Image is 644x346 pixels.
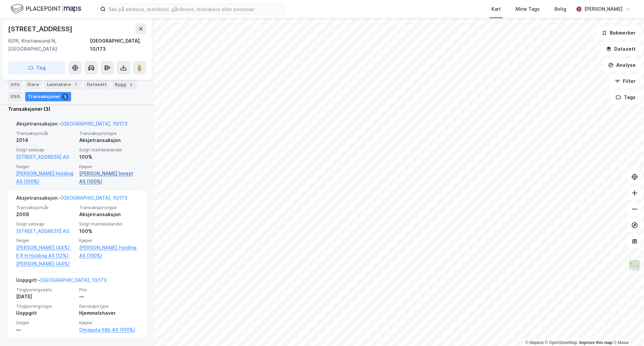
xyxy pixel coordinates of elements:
iframe: Chat Widget [610,314,644,346]
a: [STREET_ADDRESS] AS [16,154,69,160]
span: Solgt matrikkelandel [79,221,138,227]
span: Transaksjonsår [16,205,75,210]
div: [GEOGRAPHIC_DATA], 10/173 [90,37,146,53]
div: 2009 [16,210,75,218]
a: Improve this map [579,340,612,345]
div: Aksjetransaksjon [79,136,138,144]
div: Transaksjoner [25,92,71,101]
span: Kjøper [79,320,138,326]
div: 100% [79,153,138,161]
a: [GEOGRAPHIC_DATA], 10/173 [40,277,107,283]
span: Selger [16,238,75,243]
span: Tinglysningsdato [16,287,75,293]
button: Analyse [602,58,641,72]
span: Tinglysningstype [16,303,75,309]
a: E R H Holding AS (12%), [16,252,75,260]
a: Omagata 68b AS (100%) [79,326,138,334]
div: — [16,326,75,334]
span: Selger [16,320,75,326]
div: 3 [62,93,68,100]
button: Bokmerker [596,26,641,40]
a: Mapbox [525,340,544,345]
div: [DATE] [16,293,75,301]
div: Transaksjoner (3) [8,105,146,113]
button: Tags [610,91,641,104]
div: 100% [79,227,138,235]
span: Solgt selskap [16,147,75,153]
a: [STREET_ADDRESS] AS [16,228,69,234]
div: Datasett [84,80,109,89]
a: [PERSON_NAME] (44%), [16,244,75,252]
a: [PERSON_NAME] (44%) [16,260,75,268]
a: [GEOGRAPHIC_DATA], 10/173 [61,195,127,201]
a: [PERSON_NAME] Holding AS (100%) [79,244,138,260]
div: Aksjetransaksjon - [16,194,127,205]
div: Hjemmelshaver [79,309,138,317]
span: Kjøper [79,164,138,169]
div: Bolig [554,5,566,13]
img: logo.f888ab2527a4732fd821a326f86c7f29.svg [11,3,81,15]
button: Datasett [600,42,641,56]
div: Eiere [25,80,42,89]
div: — [79,293,138,301]
span: Transaksjonsår [16,131,75,136]
div: [STREET_ADDRESS] [8,23,74,34]
input: Søk på adresse, matrikkel, gårdeiere, leietakere eller personer [106,4,285,14]
button: Tag [8,61,66,75]
span: Eierskapstype [79,303,138,309]
a: [PERSON_NAME] Invest AS (100%) [79,169,138,186]
div: Uoppgitt - [16,276,107,287]
span: Transaksjonstype [79,131,138,136]
a: [PERSON_NAME] Holding AS (100%) [16,169,75,186]
div: Info [8,80,22,89]
span: Solgt matrikkelandel [79,147,138,153]
div: Bygg [112,80,137,89]
span: Solgt selskap [16,221,75,227]
button: Filter [609,75,641,88]
div: [PERSON_NAME] [584,5,623,13]
div: Uoppgitt [16,309,75,317]
div: Aksjetransaksjon - [16,120,127,131]
div: ESG [8,92,22,101]
span: Kjøper [79,238,138,243]
a: [GEOGRAPHIC_DATA], 10/173 [61,121,127,127]
div: 2 [127,81,134,88]
div: 2014 [16,136,75,144]
div: Kontrollprogram for chat [610,314,644,346]
div: 6516, Kristiansund N, [GEOGRAPHIC_DATA] [8,37,90,53]
span: Pris [79,287,138,293]
img: Z [628,259,641,272]
a: OpenStreetMap [545,340,578,345]
div: Leietakere [44,80,82,89]
div: Mine Tags [516,5,540,13]
span: Transaksjonstype [79,205,138,210]
div: Kart [491,5,501,13]
span: Selger [16,164,75,169]
div: 1 [72,81,79,88]
div: Aksjetransaksjon [79,210,138,218]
